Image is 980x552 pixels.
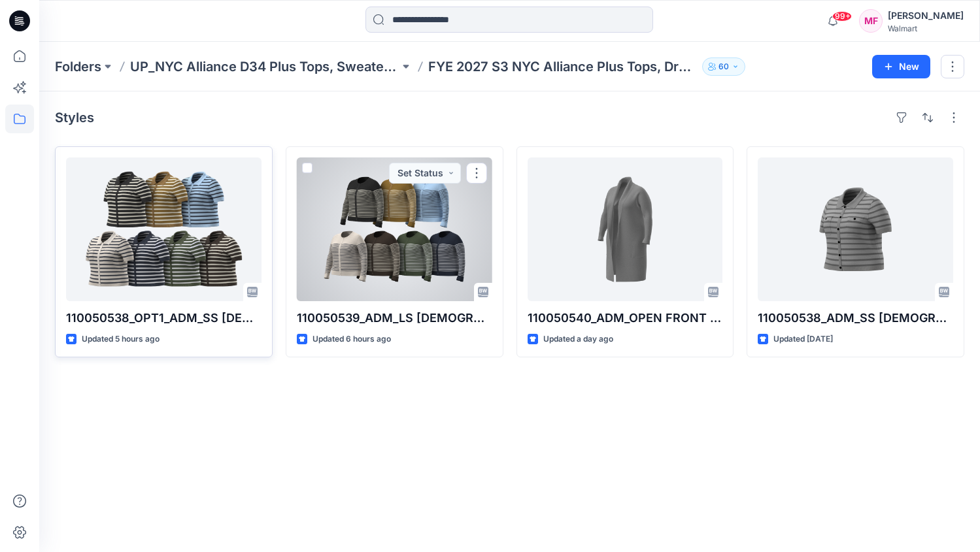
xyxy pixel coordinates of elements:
a: UP_NYC Alliance D34 Plus Tops, Sweaters and Dresses [130,57,399,76]
div: MF [859,9,883,33]
p: 110050538_OPT1_ADM_SS [DEMOGRAPHIC_DATA] CARDI [66,309,262,327]
button: New [872,55,930,78]
a: Folders [55,57,101,76]
p: Updated a day ago [543,333,613,346]
h4: Styles [55,110,94,125]
p: 110050538_ADM_SS [DEMOGRAPHIC_DATA] CARDI [758,309,953,327]
p: 60 [718,59,729,74]
p: Updated 6 hours ago [313,333,391,346]
span: 99+ [832,11,852,22]
div: [PERSON_NAME] [888,8,964,24]
button: 60 [702,57,745,76]
a: 110050538_OPT1_ADM_SS LADY CARDI [66,157,262,301]
div: Walmart [888,24,964,33]
p: Updated 5 hours ago [82,333,160,346]
p: Updated [DATE] [773,333,833,346]
a: 110050539_ADM_LS LADY CARDI [297,157,492,301]
a: 110050540_ADM_OPEN FRONT LONG CARDIGAN [528,157,723,301]
p: 110050540_ADM_OPEN FRONT LONG CARDIGAN [528,309,723,327]
p: FYE 2027 S3 NYC Alliance Plus Tops, Dresses & Sweaters [428,57,698,76]
a: 110050538_ADM_SS LADY CARDI [758,157,953,301]
p: 110050539_ADM_LS [DEMOGRAPHIC_DATA] CARDI [297,309,492,327]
